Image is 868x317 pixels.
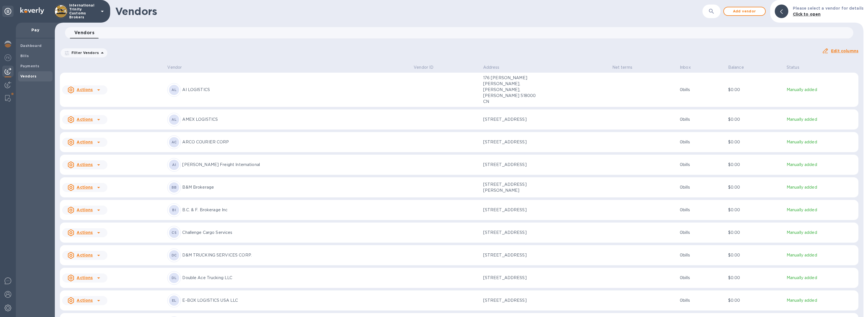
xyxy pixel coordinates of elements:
[77,185,93,189] u: Actions
[483,64,500,70] p: Address
[728,275,782,281] p: $0.00
[167,64,182,70] p: Vendor
[182,275,409,281] p: Double Ace Trucking LLC
[728,8,761,15] span: Add vendor
[728,297,782,303] p: $0.00
[680,207,724,213] p: 0 bills
[172,208,176,212] b: BI
[680,64,691,70] p: Inbox
[182,139,409,145] p: ARCO COURIER CORP
[483,207,540,213] p: [STREET_ADDRESS]
[77,230,93,235] u: Actions
[728,64,751,70] span: Balance
[787,297,856,303] p: Manually added
[77,208,93,212] u: Actions
[483,275,540,281] p: [STREET_ADDRESS]
[728,139,782,145] p: $0.00
[172,185,177,189] b: BB
[483,117,540,122] p: [STREET_ADDRESS]
[787,207,856,213] p: Manually added
[612,64,632,70] p: Net terms
[787,117,856,122] p: Manually added
[787,230,856,236] p: Manually added
[728,162,782,168] p: $0.00
[787,252,856,258] p: Manually added
[182,230,409,236] p: Challenge Cargo Services
[74,29,94,37] span: Vendors
[728,207,782,213] p: $0.00
[115,5,599,17] h1: Vendors
[182,252,409,258] p: D&M TRUCKING SERVICES CORP.
[787,275,856,281] p: Manually added
[483,182,540,193] p: [STREET_ADDRESS][PERSON_NAME]
[723,7,766,16] button: Add vendor
[20,7,44,14] img: Logo
[680,297,724,303] p: 0 bills
[680,64,698,70] span: Inbox
[728,64,744,70] p: Balance
[2,6,14,17] div: Unpin categories
[77,162,93,167] u: Actions
[167,64,189,70] span: Vendor
[831,49,858,53] u: Edit columns
[5,54,11,61] img: Foreign exchange
[77,275,93,280] u: Actions
[483,297,540,303] p: [STREET_ADDRESS]
[787,139,856,145] p: Manually added
[680,117,724,122] p: 0 bills
[793,6,863,10] b: Please select a vendor for details
[172,88,177,92] b: AL
[680,230,724,236] p: 0 bills
[20,27,50,33] p: Pay
[483,230,540,236] p: [STREET_ADDRESS]
[414,64,441,70] span: Vendor ID
[414,64,433,70] p: Vendor ID
[787,87,856,93] p: Manually added
[483,64,507,70] span: Address
[612,64,640,70] span: Net terms
[787,64,799,70] p: Status
[793,12,821,16] b: Click to open
[172,140,177,144] b: AC
[172,276,177,280] b: DL
[172,298,177,303] b: EL
[77,117,93,122] u: Actions
[69,3,97,19] p: International Trinity Customs Brokers
[182,184,409,190] p: B&M Brokerage
[77,140,93,144] u: Actions
[69,50,99,55] p: Filter Vendors
[483,75,540,105] p: 176 [PERSON_NAME] [PERSON_NAME], [PERSON_NAME], [PERSON_NAME] 518000 CN
[680,162,724,168] p: 0 bills
[728,184,782,190] p: $0.00
[483,162,540,168] p: [STREET_ADDRESS]
[680,139,724,145] p: 0 bills
[787,184,856,190] p: Manually added
[77,87,93,92] u: Actions
[483,252,540,258] p: [STREET_ADDRESS]
[483,139,540,145] p: [STREET_ADDRESS]
[182,297,409,303] p: E-BOX LOGISTICS USA LLC
[20,74,37,78] b: Vendors
[680,87,724,93] p: 0 bills
[172,117,177,122] b: AL
[182,207,409,213] p: B.C. & F. Brokerage Inc
[728,117,782,122] p: $0.00
[728,230,782,236] p: $0.00
[680,184,724,190] p: 0 bills
[182,117,409,122] p: AMEX LOGISTICS
[728,87,782,93] p: $0.00
[172,230,177,235] b: CS
[77,298,93,303] u: Actions
[182,87,409,93] p: AI LOGISTICS
[182,162,409,168] p: [PERSON_NAME] Freight International
[172,163,176,167] b: AI
[20,44,42,48] b: Dashboard
[680,275,724,281] p: 0 bills
[20,54,29,58] b: Bills
[172,253,177,257] b: DC
[20,64,39,68] b: Payments
[680,252,724,258] p: 0 bills
[728,252,782,258] p: $0.00
[787,162,856,168] p: Manually added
